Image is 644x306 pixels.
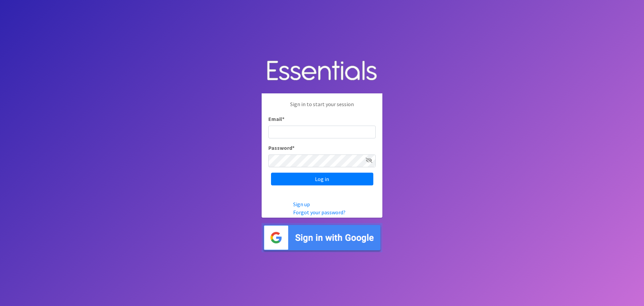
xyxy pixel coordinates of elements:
[262,223,382,252] img: Sign in with Google
[268,100,376,115] p: Sign in to start your session
[293,201,310,208] a: Sign up
[268,144,294,152] label: Password
[282,116,284,122] abbr: required
[271,173,373,185] input: Log in
[293,209,345,216] a: Forgot your password?
[292,144,294,151] abbr: required
[262,54,382,88] img: Human Essentials
[268,115,284,123] label: Email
